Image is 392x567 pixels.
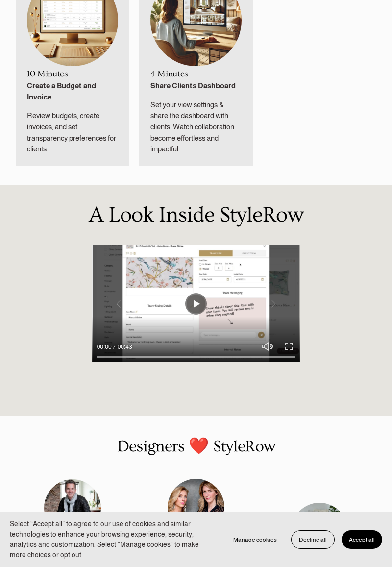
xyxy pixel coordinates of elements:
h2: 10 Minutes [27,70,118,79]
span: Decline all [299,536,327,543]
p: Select “Accept all” to agree to our use of cookies and similar technologies to enhance your brows... [10,519,216,561]
button: Play [185,293,207,315]
div: Current time [97,342,114,352]
button: Manage cookies [226,530,284,549]
h2: 4 Minutes [150,70,242,79]
button: Accept all [342,530,382,549]
strong: Share Clients Dashboard [150,81,236,90]
span: Manage cookies [233,536,277,543]
input: Seek [97,354,295,361]
p: Designers ❤️ StyleRow [16,435,376,459]
span: Accept all [349,536,375,543]
button: Decline all [291,530,335,549]
h1: A Look Inside StyleRow [46,203,346,226]
p: Set your view settings & share the dashboard with clients. Watch collaboration become effortless ... [150,99,242,155]
strong: Create a Budget and Invoice [27,81,98,101]
p: Review budgets, create invoices, and set transparency preferences for clients. [27,110,118,154]
div: Duration [114,342,135,352]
